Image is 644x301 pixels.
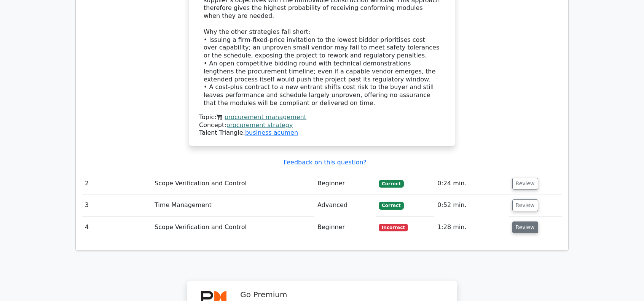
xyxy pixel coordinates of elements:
[434,173,509,194] td: 0:24 min.
[151,173,314,194] td: Scope Verification and Control
[379,224,408,231] span: Incorrect
[226,121,293,129] a: procurement strategy
[82,173,151,194] td: 2
[284,159,367,166] a: Feedback on this question?
[314,217,376,238] td: Beginner
[199,113,445,121] div: Topic:
[199,121,445,129] div: Concept:
[82,217,151,238] td: 4
[512,199,538,211] button: Review
[434,194,509,216] td: 0:52 min.
[434,217,509,238] td: 1:28 min.
[379,202,403,209] span: Correct
[199,113,445,137] div: Talent Triangle:
[512,221,538,233] button: Review
[314,173,376,194] td: Beginner
[225,113,306,121] a: procurement management
[512,178,538,190] button: Review
[151,217,314,238] td: Scope Verification and Control
[314,194,376,216] td: Advanced
[245,129,298,136] a: business acumen
[151,194,314,216] td: Time Management
[379,180,403,188] span: Correct
[82,194,151,216] td: 3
